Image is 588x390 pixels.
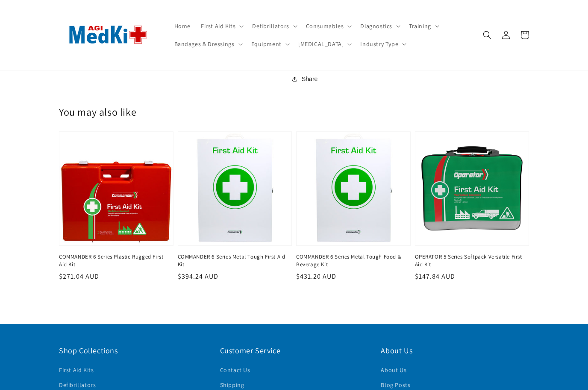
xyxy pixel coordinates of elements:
span: Bandages & Dressings [174,40,235,48]
summary: Equipment [246,35,293,53]
a: OPERATOR 5 Series Softpack Versatile First Aid Kit [415,253,524,268]
span: Defibrillators [252,22,289,30]
a: Contact Us [220,365,250,378]
summary: [MEDICAL_DATA] [293,35,355,53]
span: Industry Type [360,40,398,48]
a: COMMANDER 6 Series Plastic Rugged First Aid Kit [59,253,168,268]
a: First Aid Kits [59,365,94,378]
span: Training [409,22,431,30]
h2: Customer Service [220,346,368,355]
summary: First Aid Kits [196,17,247,35]
summary: Diagnostics [355,17,404,35]
h2: You may also like [59,105,529,119]
h2: Shop Collections [59,346,207,355]
span: First Aid Kits [201,22,235,30]
span: Equipment [251,40,282,48]
summary: Consumables [301,17,356,35]
summary: Bandages & Dressings [169,35,246,53]
img: AGI MedKit [59,12,157,58]
summary: Defibrillators [247,17,300,35]
h2: About Us [381,346,529,355]
span: Diagnostics [360,22,392,30]
a: About Us [381,365,406,378]
button: Share [292,74,320,84]
span: Consumables [306,22,344,30]
span: Home [174,22,191,30]
span: [MEDICAL_DATA] [298,40,344,48]
a: COMMANDER 6 Series Metal Tough First Aid Kit [178,253,287,268]
a: COMMANDER 6 Series Metal Tough Food & Beverage Kit [296,253,406,268]
a: Home [169,17,196,35]
summary: Industry Type [355,35,410,53]
summary: Training [404,17,443,35]
summary: Search [478,26,497,44]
